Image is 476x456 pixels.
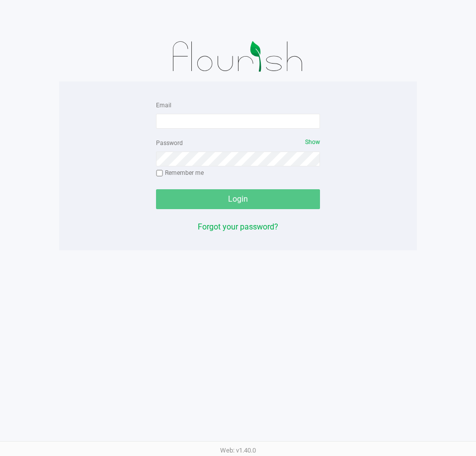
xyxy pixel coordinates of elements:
[156,170,163,177] input: Remember me
[220,447,256,454] span: Web: v1.40.0
[198,221,278,233] button: Forgot your password?
[156,139,183,148] label: Password
[156,168,204,177] label: Remember me
[156,101,171,110] label: Email
[305,139,320,146] span: Show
